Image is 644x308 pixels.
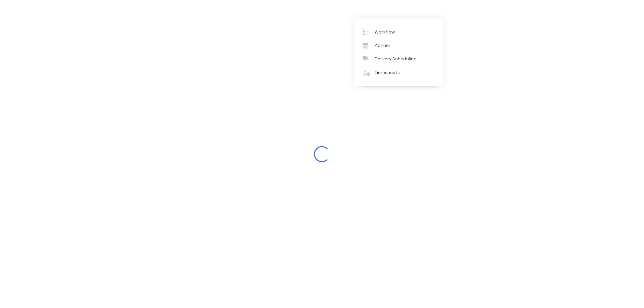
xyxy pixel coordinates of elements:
[375,56,417,62] div: Delivery Scheduling
[355,52,443,66] a: Delivery Scheduling
[355,39,443,52] a: Planner
[355,66,443,79] a: Timesheets
[375,43,390,49] div: Planner
[375,29,395,35] div: Workflow
[375,70,400,76] div: Timesheets
[355,25,443,39] a: Workflow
